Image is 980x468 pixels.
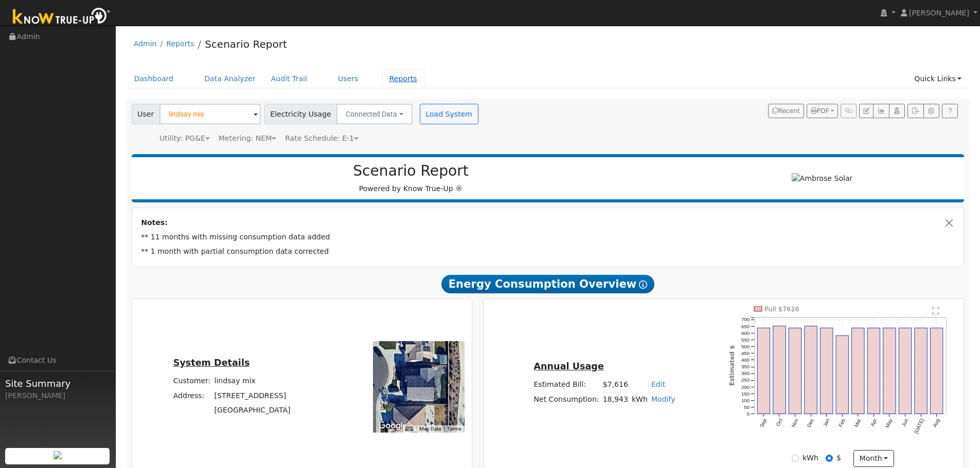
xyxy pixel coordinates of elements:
text: Mar [853,417,862,428]
text: Dec [806,418,815,428]
a: Terms (opens in new tab) [447,426,461,432]
input: kWh [792,455,799,462]
text: [DATE] [914,418,925,435]
td: ** 1 month with partial consumption data corrected [139,245,957,259]
rect: onclick="" [883,328,896,414]
text: 550 [741,336,750,342]
a: Quick Links [906,69,969,88]
button: Close [944,217,955,228]
span: PDF [811,107,829,115]
a: Data Analyzer [197,69,263,88]
text: 300 [741,370,750,376]
input: Select a User [159,104,261,124]
div: Metering: NEM [219,133,276,144]
div: Powered by Know True-Up ® [137,162,685,194]
td: 18,943 [601,392,630,407]
rect: onclick="" [773,326,786,414]
rect: onclick="" [868,328,880,414]
td: [STREET_ADDRESS] [212,388,292,403]
a: Admin [134,40,157,48]
text: Sep [759,417,768,428]
a: Audit Trail [263,69,315,88]
td: Estimated Bill: [532,377,601,392]
text: Jun [901,418,910,427]
a: Open this area in Google Maps (opens a new window) [376,419,409,433]
strong: Notes: [141,218,168,227]
button: Load System [420,104,478,124]
span: [PERSON_NAME] [909,9,969,17]
rect: onclick="" [821,328,833,414]
button: Edit User [859,104,874,118]
button: Login As [889,104,905,118]
text: May [885,418,894,429]
text: Feb [838,417,846,427]
rect: onclick="" [931,328,943,414]
img: Google [376,419,409,433]
text: 500 [741,344,750,349]
rect: onclick="" [899,328,912,414]
td: Net Consumption: [532,392,601,407]
rect: onclick="" [757,328,770,414]
label: $ [836,453,841,463]
text: 150 [741,390,750,396]
button: Connected Data [336,104,413,124]
a: Users [330,69,366,88]
td: ** 11 months with missing consumption data added [139,230,957,245]
input: $ [826,455,833,462]
a: Dashboard [127,69,182,88]
label: kWh [803,453,818,463]
td: Customer: [171,374,212,388]
img: Know True-Up [8,6,116,29]
text: 350 [741,364,750,369]
span: Energy Consumption Overview [441,275,654,293]
span: Electricity Usage [264,104,337,124]
td: [GEOGRAPHIC_DATA] [212,403,292,417]
text: 100 [741,398,750,403]
a: Reports [382,69,425,88]
a: Help Link [942,104,958,118]
text: Apr [869,417,878,427]
u: System Details [173,358,250,368]
img: retrieve [54,451,62,459]
text: Nov [790,418,799,428]
button: Keyboard shortcuts [405,425,413,433]
a: Reports [166,40,194,48]
u: Annual Usage [533,361,603,371]
text: 600 [741,330,750,335]
rect: onclick="" [915,328,927,414]
a: Modify [651,395,675,403]
rect: onclick="" [836,335,848,414]
text: Oct [775,418,784,427]
text: 250 [741,377,750,383]
rect: onclick="" [789,328,801,414]
a: Scenario Report [205,38,287,50]
td: lindsay mix [212,374,292,388]
div: Utility: PG&E [159,133,210,144]
button: Settings [923,104,939,118]
a: Edit [651,380,665,388]
button: Multi-Series Graph [873,104,889,118]
text: 50 [744,404,750,410]
text: Pull $7616 [764,305,799,312]
td: kWh [630,392,649,407]
text: 400 [741,357,750,363]
td: Address: [171,388,212,403]
img: Ambrose Solar [792,173,853,184]
div: [PERSON_NAME] [5,390,110,401]
text: 450 [741,350,750,356]
text: Aug [932,418,941,428]
text: 0 [747,411,750,417]
text: 200 [741,384,750,389]
rect: onclick="" [805,326,817,414]
text: 700 [741,316,750,322]
span: Site Summary [5,377,110,390]
h2: Scenario Report [142,162,680,180]
rect: onclick="" [852,328,864,414]
button: Export Interval Data [907,104,923,118]
text: Jan [822,418,831,427]
button: month [853,450,894,467]
text:  [933,306,940,314]
button: Map Data [419,425,441,433]
span: User [132,104,160,124]
text: 650 [741,323,750,329]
